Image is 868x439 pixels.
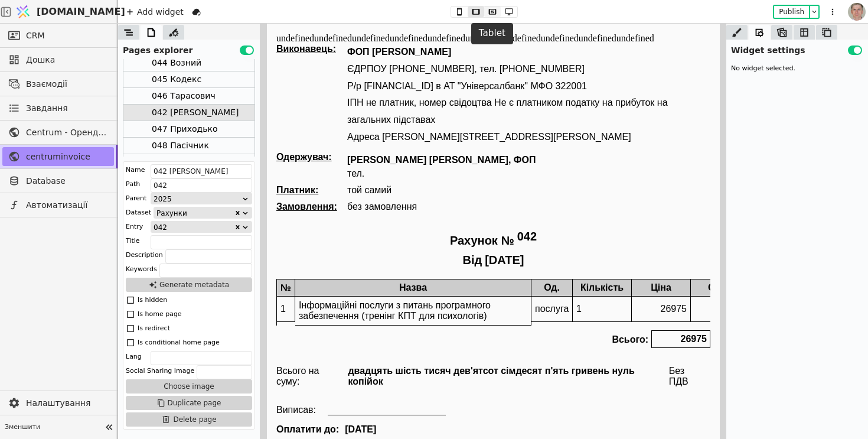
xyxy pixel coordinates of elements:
div: Одержувач: [9,128,80,155]
a: CRM [2,26,114,45]
div: 046 Тарасович [152,88,216,104]
div: Keywords [126,264,157,275]
div: 2025 [154,193,242,204]
div: 042 [PERSON_NAME] [152,105,239,121]
a: centruminvoice [2,147,114,166]
div: 048 Пасічник [152,138,209,154]
div: Замовлення: [9,178,80,188]
div: Pages explorer [118,40,260,57]
button: Generate metadata [126,278,252,292]
div: Title [126,235,140,247]
div: двадцять шість тисяч дев'ятсот сімдесят п'ять гривень нуль копійок [81,342,402,363]
span: CRM [26,30,45,42]
div: 042 [PERSON_NAME] [123,105,254,121]
div: Lang [126,351,142,363]
div: Од. [265,255,306,273]
div: Parent [126,193,146,204]
span: Database [26,175,108,187]
div: Без ПДВ [402,342,443,363]
div: Widget settings [726,40,868,57]
span: Зменшити [5,422,101,433]
div: 060 [PERSON_NAME] [123,154,254,171]
p: Рахунок № [183,206,247,227]
div: [PERSON_NAME] [PERSON_NAME], ФОП [80,131,269,142]
div: № [9,255,28,273]
div: 045 Кодекс [123,71,254,88]
p: Р/р [FINANCIAL_ID] в АТ "Універсалбанк" МФО 322001 [80,54,443,71]
a: Database [2,171,114,190]
a: Автоматизації [2,196,114,214]
div: 26975 [424,273,483,298]
div: Is hidden [138,294,167,306]
div: 26975 [365,273,424,298]
div: 26975 [384,307,443,324]
div: Рахунки [156,207,234,219]
div: Social Sharing Image [126,365,194,377]
a: Взаємодії [2,74,114,93]
div: 047 Приходько [123,121,254,138]
div: 1 [10,273,28,298]
p: Адреса [PERSON_NAME][STREET_ADDRESS][PERSON_NAME] [80,105,443,122]
div: Всього на суму: [9,342,81,363]
div: 044 Возний [152,55,201,71]
div: Всього: [342,308,384,324]
div: без замовлення [80,178,150,188]
div: Платник: [9,161,80,172]
div: Виписав: [9,381,49,392]
span: centruminvoice [26,151,108,163]
div: Dataset [126,207,151,219]
div: 046 Тарасович [123,88,254,105]
a: Налаштування [2,394,114,412]
div: Виконавець: [9,20,80,31]
div: тел. [80,145,102,155]
div: Сума [424,255,483,273]
div: 048 Пасічник [123,138,254,154]
span: Налаштування [26,397,108,409]
div: Is conditional home page [138,337,220,349]
p: ІПН не платник, номер свідоцтва Не є платником податку на прибуток на загальних підставах [80,71,443,105]
a: Centrum - Оренда офісних приміщень [2,123,114,142]
button: Delete page [126,412,252,427]
div: [DATE] [218,230,257,243]
div: послуга [265,273,306,298]
a: [DOMAIN_NAME] [12,1,118,23]
div: той самий [80,161,125,172]
div: Оплатити до: [9,398,75,414]
div: 042 [250,206,270,227]
div: 045 Кодекс [152,71,201,87]
span: Дошка [26,54,108,66]
div: Інформаційні послуги з питань програмного забезпечення (тренінг КПТ для психологів) [28,273,265,302]
div: Add widget [123,5,187,19]
div: Назва [28,255,265,273]
span: Автоматизації [26,199,108,212]
div: Is redirect [138,323,170,334]
div: [DATE] [75,398,112,414]
a: Дошка [2,50,114,69]
div: 1 [306,273,365,298]
span: Взаємодії [26,78,108,90]
span: Завдання [26,102,68,115]
p: ЄДРПОУ [PHONE_NUMBER], тел. [PHONE_NUMBER] [80,37,443,54]
button: Duplicate page [126,396,252,410]
div: 042 [154,222,234,232]
div: Description [126,249,163,261]
div: 060 [PERSON_NAME] [152,154,239,170]
div: Кількість [306,255,365,273]
img: Logo [14,1,32,23]
button: Publish [774,6,809,18]
div: Path [126,178,140,190]
div: Entry [126,221,143,233]
p: ФОП [PERSON_NAME] [80,20,443,37]
span: [DOMAIN_NAME] [37,5,125,19]
div: 044 Возний [123,55,254,71]
div: 047 Приходько [152,121,218,137]
div: No widget selected. [726,59,868,79]
a: Завдання [2,99,114,118]
span: Centrum - Оренда офісних приміщень [26,126,108,139]
button: Choose image [126,379,252,394]
div: Name [126,164,145,176]
div: Від [196,230,216,243]
div: Is home page [138,308,182,320]
img: 1560949290925-CROPPED-IMG_0201-2-.jpg [848,3,866,21]
div: Ціна [365,255,424,273]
